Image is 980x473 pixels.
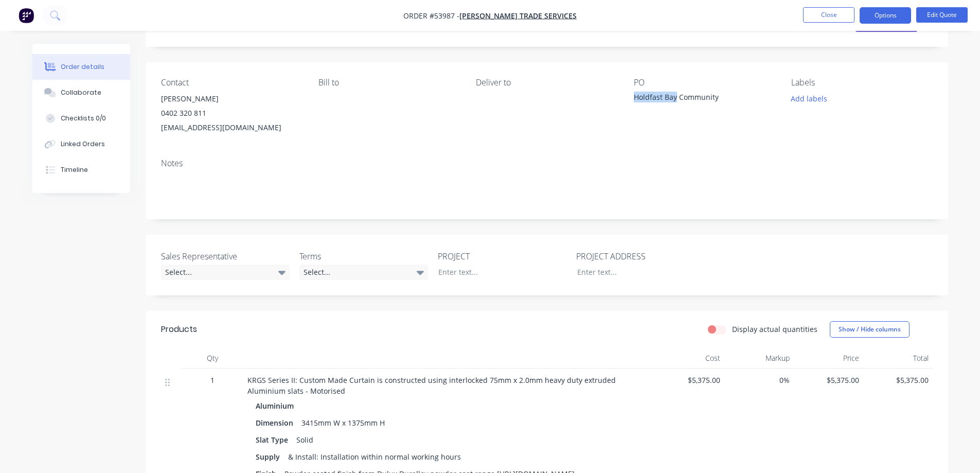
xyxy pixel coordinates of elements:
[655,348,724,369] div: Cost
[794,348,863,369] div: Price
[256,415,297,430] div: Dimension
[403,11,459,21] span: Order #53987 -
[210,375,215,386] span: 1
[61,114,106,123] div: Checklists 0/0
[659,375,720,386] span: $5,375.00
[61,62,104,72] div: Order details
[634,92,762,106] div: Holdfast Bay Community
[32,54,130,80] button: Order details
[161,92,302,106] div: [PERSON_NAME]
[732,324,817,335] label: Display actual quantities
[297,415,389,430] div: 3415mm W x 1375mm H
[791,78,932,87] div: Labels
[182,348,243,369] div: Qty
[32,157,130,183] button: Timeline
[916,7,968,23] button: Edit Quote
[292,432,317,447] div: Solid
[256,398,298,413] div: Aluminium
[161,78,302,87] div: Contact
[61,165,88,174] div: Timeline
[299,265,428,280] div: Select...
[161,106,302,120] div: 0402 320 811
[459,11,577,21] a: [PERSON_NAME] Trade Services
[32,131,130,157] button: Linked Orders
[476,78,617,87] div: Deliver to
[61,88,101,97] div: Collaborate
[284,449,465,464] div: & Install: Installation within normal working hours
[161,120,302,135] div: [EMAIL_ADDRESS][DOMAIN_NAME]
[161,250,290,262] label: Sales Representative
[728,375,790,386] span: 0%
[32,106,130,131] button: Checklists 0/0
[299,250,428,262] label: Terms
[161,159,933,168] div: Notes
[256,432,292,447] div: Slat Type
[256,449,284,464] div: Supply
[830,321,910,338] button: Show / Hide columns
[161,92,302,135] div: [PERSON_NAME]0402 320 811[EMAIL_ADDRESS][DOMAIN_NAME]
[576,250,705,262] label: PROJECT ADDRESS
[798,375,859,386] span: $5,375.00
[318,78,459,87] div: Bill to
[867,375,929,386] span: $5,375.00
[438,250,566,262] label: PROJECT
[786,92,833,106] button: Add labels
[19,8,34,23] img: Factory
[863,348,933,369] div: Total
[161,323,197,336] div: Products
[32,80,130,106] button: Collaborate
[860,7,911,24] button: Options
[247,375,618,396] span: KRGS Series II: Custom Made Curtain is constructed using interlocked 75mm x 2.0mm heavy duty extr...
[161,265,290,280] div: Select...
[61,139,105,149] div: Linked Orders
[724,348,794,369] div: Markup
[634,78,775,87] div: PO
[803,7,854,23] button: Close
